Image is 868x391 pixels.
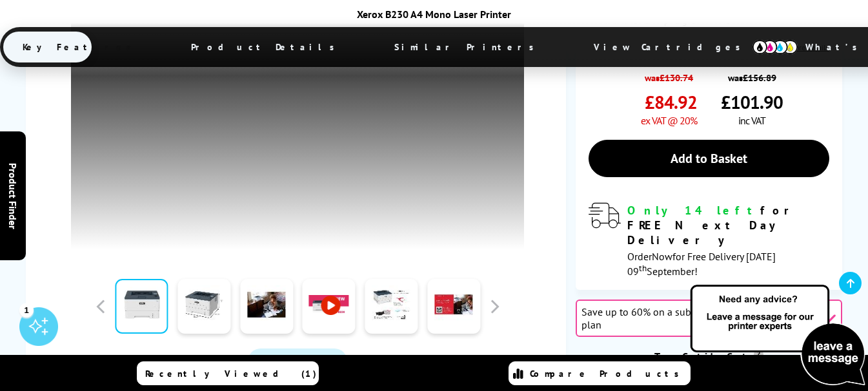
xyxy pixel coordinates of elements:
[660,72,693,84] strike: £130.74
[137,361,319,385] a: Recently Viewed (1)
[687,283,868,388] img: Open Live Chat window
[721,90,783,114] span: £101.90
[627,203,829,247] div: for FREE Next Day Delivery
[589,140,829,177] a: Add to Basket
[639,262,647,274] sup: th
[145,368,317,379] span: Recently Viewed (1)
[3,32,157,62] span: Key Features
[581,305,743,331] span: Save up to 60% on a subscription plan
[576,350,842,363] div: Toner Cartridge Costs
[574,30,772,64] span: View Cartridges
[248,348,347,376] a: Product_All_Videos
[627,250,776,278] span: Order for Free Delivery [DATE] 09 September!
[743,72,776,84] strike: £156.89
[509,361,691,385] a: Compare Products
[589,203,829,277] div: modal_delivery
[530,368,686,379] span: Compare Products
[172,32,361,62] span: Product Details
[19,303,34,317] div: 1
[738,114,765,127] span: inc VAT
[627,203,760,218] span: Only 14 left
[375,32,560,62] span: Similar Printers
[652,250,672,263] span: Now
[6,162,19,229] span: Product Finder
[752,40,798,54] img: cmyk-icon.svg
[641,114,697,127] span: ex VAT @ 20%
[645,90,697,114] span: £84.92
